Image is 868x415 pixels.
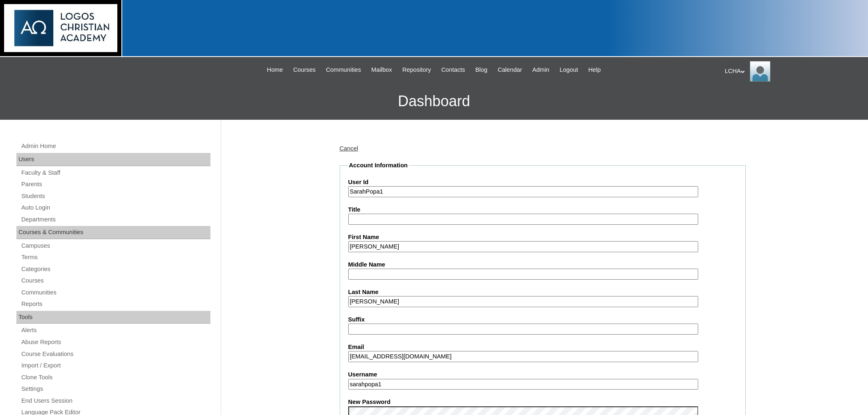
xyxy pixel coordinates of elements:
img: LCHA Admin [750,61,770,82]
a: Students [21,191,210,201]
a: Settings [21,384,210,394]
div: Tools [16,311,210,324]
label: User Id [348,178,737,187]
a: Logout [555,65,582,75]
a: Communities [322,65,365,75]
a: Home [263,65,287,75]
label: Email [348,343,737,351]
a: Communities [21,287,210,298]
a: Admin Home [21,141,210,151]
a: Auto Login [21,203,210,213]
a: Reports [21,299,210,309]
div: Users [16,153,210,166]
a: Terms [21,252,210,262]
a: Repository [398,65,435,75]
a: Help [584,65,605,75]
span: Help [588,65,601,75]
a: Admin [528,65,554,75]
span: Courses [293,65,316,75]
a: Contacts [437,65,469,75]
label: New Password [348,398,737,406]
div: Courses & Communities [16,226,210,239]
label: Title [348,205,737,214]
div: LCHA [725,61,860,82]
a: Calendar [493,65,526,75]
a: Import / Export [21,360,210,371]
a: Faculty & Staff [21,168,210,178]
a: Courses [21,276,210,286]
a: End Users Session [21,396,210,406]
label: First Name [348,233,737,242]
a: Departments [21,214,210,225]
span: Logout [560,65,578,75]
span: Calendar [498,65,522,75]
h3: Dashboard [4,83,864,120]
span: Blog [475,65,487,75]
img: logo-white.png [4,4,117,52]
a: Mailbox [367,65,396,75]
span: Communities [326,65,361,75]
a: Cancel [340,145,359,152]
a: Campuses [21,241,210,251]
span: Contacts [441,65,465,75]
a: Blog [471,65,491,75]
a: Categories [21,264,210,274]
span: Home [267,65,283,75]
a: Courses [289,65,320,75]
a: Alerts [21,325,210,335]
label: Last Name [348,288,737,296]
label: Suffix [348,315,737,324]
a: Clone Tools [21,372,210,383]
a: Abuse Reports [21,337,210,347]
label: Username [348,370,737,379]
span: Mailbox [371,65,392,75]
span: Admin [532,65,550,75]
a: Parents [21,179,210,189]
a: Course Evaluations [21,349,210,359]
legend: Account Information [348,161,409,170]
label: Middle Name [348,260,737,269]
span: Repository [402,65,431,75]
